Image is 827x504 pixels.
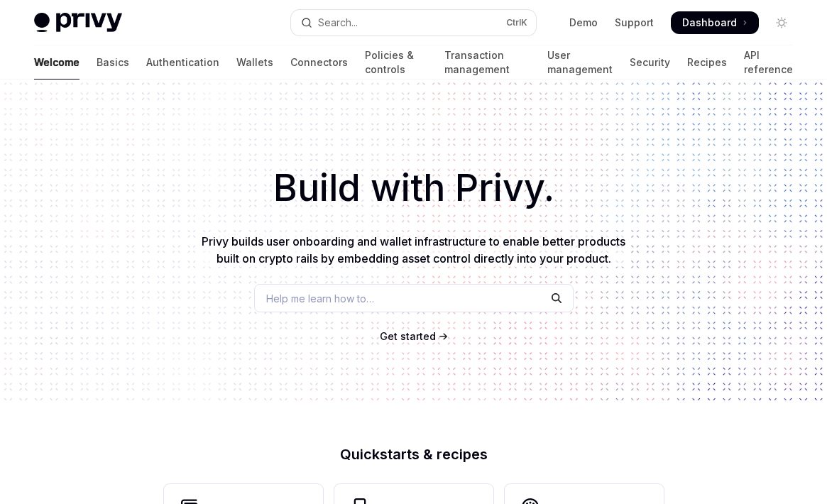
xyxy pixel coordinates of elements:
button: Toggle dark mode [770,11,793,34]
div: Search... [318,14,358,31]
a: Recipes [687,45,727,80]
h1: Build with Privy. [23,160,804,216]
a: Wallets [236,45,273,80]
a: Authentication [146,45,219,80]
a: Get started [380,329,436,344]
img: light logo [34,13,122,33]
a: Security [630,45,670,80]
button: Open search [291,10,537,35]
a: Demo [569,16,598,30]
a: Welcome [34,45,80,80]
a: Support [615,16,654,30]
a: Transaction management [444,45,530,80]
a: Basics [97,45,129,80]
a: User management [547,45,613,80]
a: API reference [744,45,793,80]
span: Ctrl K [506,17,527,28]
a: Policies & controls [365,45,427,80]
span: Get started [380,330,436,342]
span: Privy builds user onboarding and wallet infrastructure to enable better products built on crypto ... [202,234,625,265]
a: Dashboard [671,11,759,34]
a: Connectors [290,45,348,80]
h2: Quickstarts & recipes [164,447,664,461]
span: Help me learn how to… [266,291,374,306]
span: Dashboard [682,16,737,30]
